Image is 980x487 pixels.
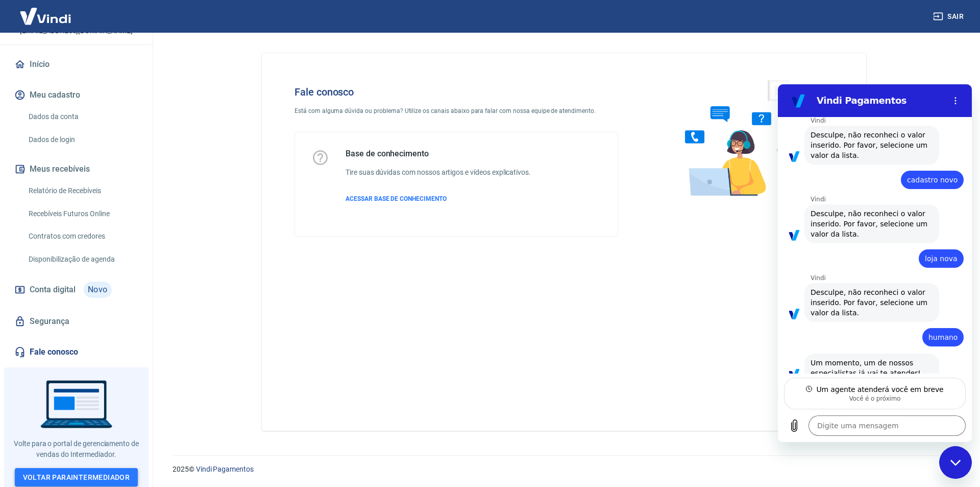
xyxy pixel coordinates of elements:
[24,249,140,270] a: Disponibilização de agenda
[12,84,140,106] button: Meu cadastro
[346,195,447,202] span: ACESSAR BASE DE CONHECIMENTO
[295,106,618,115] p: Está com alguma dúvida ou problema? Utilize os canais abaixo para falar com nossa equipe de atend...
[30,283,76,297] span: Conta digital
[346,194,531,203] a: ACESSAR BASE DE CONHECIMENTO
[12,158,140,180] button: Meus recebíveis
[778,84,972,442] iframe: Janela de mensagens
[15,468,138,487] a: Voltar paraIntermediador
[12,277,140,302] a: Conta digitalNovo
[931,7,968,26] button: Sair
[12,53,140,76] a: Início
[295,86,618,98] h4: Fale conosco
[84,282,112,298] span: Novo
[12,1,79,32] img: Vindi
[24,203,140,224] a: Recebíveis Futuros Online
[346,167,531,178] h6: Tire suas dúvidas com nossos artigos e vídeos explicativos.
[12,310,140,333] a: Segurança
[12,341,140,363] a: Fale conosco
[939,446,972,479] iframe: Botão para abrir a janela de mensagens, conversa em andamento
[24,106,140,127] a: Dados da conta
[346,149,531,159] h5: Base de conhecimento
[24,129,140,150] a: Dados de login
[665,69,820,206] img: Fale conosco
[196,465,254,473] a: Vindi Pagamentos
[173,464,955,475] p: 2025 ©
[24,226,140,247] a: Contratos com credores
[24,180,140,201] a: Relatório de Recebíveis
